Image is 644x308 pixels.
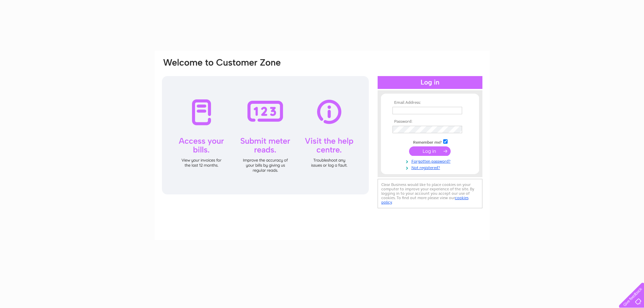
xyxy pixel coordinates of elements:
th: Password: [391,119,469,124]
input: Submit [409,146,451,156]
div: Clear Business would like to place cookies on your computer to improve your experience of the sit... [378,179,482,208]
td: Remember me? [391,138,469,145]
a: Not registered? [392,164,469,170]
a: Forgotten password? [392,158,469,164]
th: Email Address: [391,100,469,105]
a: cookies policy [381,195,469,205]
